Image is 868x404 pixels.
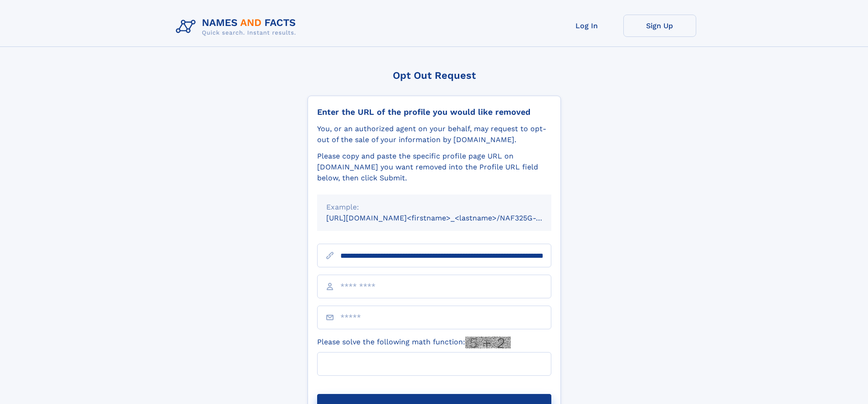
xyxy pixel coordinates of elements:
[326,214,569,222] small: [URL][DOMAIN_NAME]<firstname>_<lastname>/NAF325G-xxxxxxxx
[308,70,561,81] div: Opt Out Request
[550,15,623,37] a: Log In
[326,202,542,213] div: Example:
[317,107,551,117] div: Enter the URL of the profile you would like removed
[317,151,551,184] div: Please copy and paste the specific profile page URL on [DOMAIN_NAME] you want removed into the Pr...
[317,337,511,348] label: Please solve the following math function:
[172,15,303,39] img: Logo Names and Facts
[317,123,551,145] div: You, or an authorized agent on your behalf, may request to opt-out of the sale of your informatio...
[623,15,696,37] a: Sign Up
